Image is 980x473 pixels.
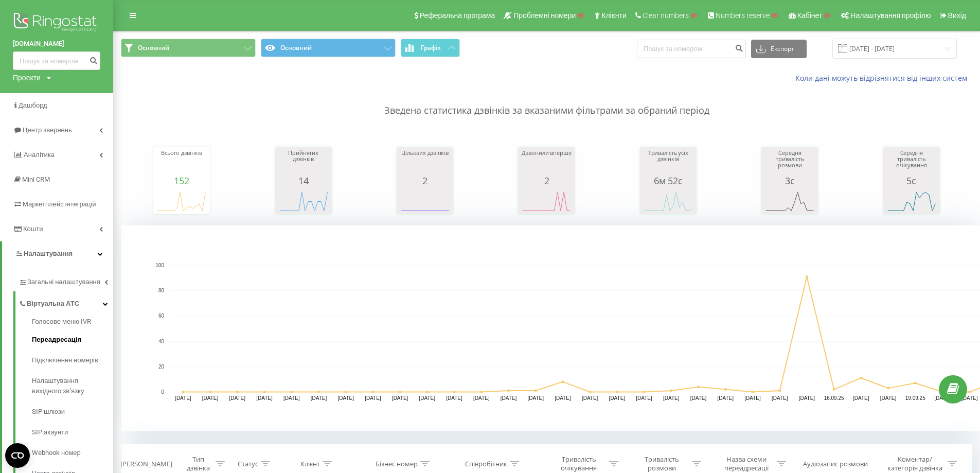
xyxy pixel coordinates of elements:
svg: A chart. [156,186,207,217]
span: Mini CRM [22,176,50,183]
svg: A chart. [643,186,694,217]
div: 152 [156,176,207,186]
text: [DATE] [501,395,517,401]
input: Пошук за номером [637,40,746,58]
text: 19.09.25 [905,395,925,401]
text: [DATE] [202,395,219,401]
button: Основний [121,39,256,57]
div: Проекти [13,73,41,83]
span: Підключення номерів [32,355,98,365]
input: Пошук за номером [13,51,100,70]
button: Основний [261,39,396,57]
span: Налаштування [24,250,73,257]
div: Тип дзвінка [184,455,213,472]
div: Середня тривалість розмови [764,150,815,176]
img: Ringostat logo [13,10,100,36]
a: Переадресація [32,329,113,350]
text: 16.09.25 [824,395,844,401]
text: [DATE] [311,395,327,401]
svg: A chart. [886,186,937,217]
span: Налаштування профілю [850,11,931,20]
a: Підключення номерів [32,350,113,371]
text: 0 [161,389,164,395]
text: 20 [158,364,165,370]
div: Тривалість очікування [551,455,607,472]
text: [DATE] [772,395,788,401]
text: 100 [155,262,164,268]
div: Клієнт [300,460,320,468]
a: Загальні налаштування [19,270,113,291]
div: 2 [521,176,572,186]
div: 6м 52с [643,176,694,186]
text: 80 [158,288,165,293]
a: SIP шлюзи [32,401,113,422]
text: [DATE] [799,395,815,401]
a: Налаштування вихідного зв’язку [32,371,113,401]
span: Кабінет [797,11,823,20]
text: [DATE] [744,395,761,401]
div: 14 [278,176,329,186]
div: [PERSON_NAME] [120,460,172,468]
text: [DATE] [392,395,408,401]
span: Загальні налаштування [27,277,100,287]
span: Проблемні номери [513,11,576,20]
svg: A chart. [764,186,815,217]
span: Переадресація [32,335,81,345]
a: Налаштування [2,241,113,266]
div: Назва схеми переадресації [719,455,774,472]
span: SIP шлюзи [32,407,65,417]
text: [DATE] [555,395,571,401]
text: [DATE] [419,395,436,401]
div: Середня тривалість очікування [886,150,937,176]
text: [DATE] [473,395,490,401]
button: Open CMP widget [5,443,30,468]
button: Графік [401,39,460,57]
div: 3с [764,176,815,186]
span: SIP акаунти [32,427,68,437]
text: [DATE] [853,395,869,401]
div: 5с [886,176,937,186]
div: Тривалість розмови [634,455,689,472]
text: [DATE] [961,395,978,401]
span: Аналiтика [24,151,55,159]
div: Бізнес номер [376,460,418,468]
span: Numbers reserve [716,11,770,20]
span: Віртуальна АТС [27,299,79,309]
text: [DATE] [880,395,897,401]
text: [DATE] [527,395,544,401]
text: [DATE] [717,395,734,401]
span: Маркетплейс інтеграцій [23,200,96,208]
div: Коментар/категорія дзвінка [885,455,945,472]
a: Коли дані можуть відрізнятися вiд інших систем [795,73,972,83]
span: Клієнти [601,11,627,20]
div: Дзвонили вперше [521,150,572,176]
span: Кошти [23,225,43,233]
a: Webhook номер [32,443,113,463]
text: [DATE] [636,395,652,401]
text: [DATE] [446,395,462,401]
span: Центр звернень [23,126,72,134]
svg: A chart. [521,186,572,217]
text: 60 [158,313,165,319]
text: [DATE] [609,395,626,401]
svg: A chart. [399,186,451,217]
span: Реферальна програма [420,11,495,20]
span: Основний [138,44,169,52]
svg: A chart. [278,186,329,217]
div: Прийнятих дзвінків [278,150,329,176]
span: Вихід [948,11,966,20]
text: [DATE] [229,395,246,401]
text: [DATE] [934,395,951,401]
a: [DOMAIN_NAME] [13,39,100,49]
text: [DATE] [365,395,381,401]
a: SIP акаунти [32,422,113,443]
span: Дашборд [19,101,47,109]
button: Експорт [751,40,807,58]
text: [DATE] [256,395,273,401]
text: [DATE] [283,395,300,401]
